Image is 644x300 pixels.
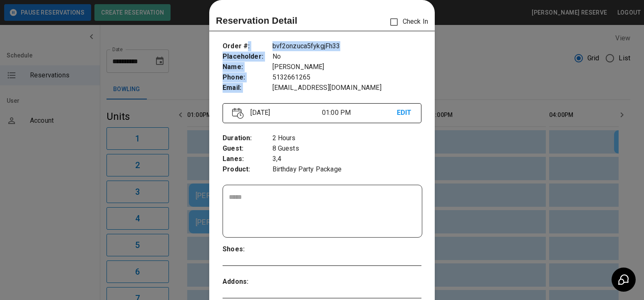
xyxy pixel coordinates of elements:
[272,41,421,52] p: bvf2onzuca5fykgjFh33
[223,52,272,62] p: Placeholder :
[272,62,421,72] p: [PERSON_NAME]
[223,154,272,164] p: Lanes :
[272,154,421,164] p: 3,4
[223,72,272,83] p: Phone :
[232,108,244,119] img: Vector
[223,62,272,72] p: Name :
[223,83,272,93] p: Email :
[223,244,272,255] p: Shoes :
[272,164,421,175] p: Birthday Party Package
[223,133,272,144] p: Duration :
[223,41,272,52] p: Order # :
[385,13,428,31] p: Check In
[216,14,297,27] p: Reservation Detail
[322,108,397,118] p: 01:00 PM
[272,133,421,144] p: 2 Hours
[272,144,421,154] p: 8 Guests
[272,52,421,62] p: No
[272,72,421,83] p: 5132661265
[223,277,272,287] p: Addons :
[223,164,272,175] p: Product :
[272,83,421,93] p: [EMAIL_ADDRESS][DOMAIN_NAME]
[247,108,322,118] p: [DATE]
[223,144,272,154] p: Guest :
[397,108,412,118] p: EDIT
